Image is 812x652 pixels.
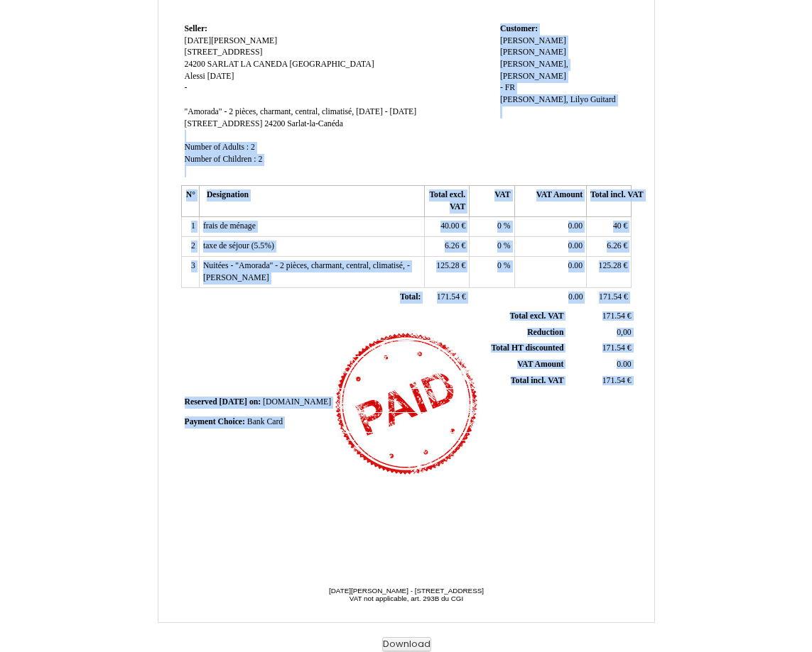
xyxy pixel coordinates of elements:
span: 24200 [185,60,205,69]
span: 0 [497,241,502,250]
span: [GEOGRAPHIC_DATA] [289,60,374,69]
span: [PERSON_NAME], [PERSON_NAME] [500,60,568,81]
span: SARLAT LA CANEDA [207,60,288,69]
td: € [424,217,469,237]
span: 24200 [264,119,285,128]
span: Number of Children : [185,155,256,164]
span: 171.54 [599,292,622,302]
td: € [566,341,634,357]
span: "Amorada" - 2 pièces, charmant, central, climatisé, [185,107,354,116]
td: 2 [181,237,199,257]
td: € [566,309,634,324]
span: [DATE] [207,72,234,81]
span: 0.00 [568,261,583,270]
td: % [470,256,514,287]
span: [DATE][PERSON_NAME] [185,36,278,45]
span: Alessi [185,72,205,81]
button: Download [382,637,431,652]
td: € [424,237,469,257]
span: - [500,83,503,92]
td: € [587,288,632,308]
span: Sarlat-la-Canéda [287,119,343,128]
td: € [566,372,634,389]
td: € [587,256,632,287]
td: % [470,217,514,237]
span: VAT Amount [517,360,563,369]
span: [PERSON_NAME] [500,36,566,45]
span: Total incl. VAT [511,376,564,385]
span: 0.00 [617,360,631,369]
td: % [470,237,514,257]
span: 171.54 [602,311,625,321]
span: frais de ménage [203,221,256,231]
span: 40.00 [440,221,459,231]
th: Total excl. VAT [424,186,469,217]
span: Nuitées - "Amorada" - 2 pièces, charmant, central, climatisé, - [PERSON_NAME] [203,261,410,282]
td: € [587,217,632,237]
span: 171.54 [602,376,625,385]
span: taxe de séjour (5.5%) [203,241,274,250]
td: 3 [181,256,199,287]
span: [PERSON_NAME] [500,48,566,57]
span: - [185,83,188,92]
td: € [424,256,469,287]
span: 40 [613,221,622,231]
span: 6.26 [445,241,459,250]
span: Reduction [527,328,563,337]
span: Total excl. VAT [510,311,564,321]
span: Seller: [185,24,207,33]
span: VAT not applicable, art. 293B du CGI [350,595,463,602]
span: [DATE][PERSON_NAME] - [STREET_ADDRESS] [329,587,484,595]
span: 0 [497,221,502,231]
span: 0 [497,261,502,270]
span: 0.00 [568,241,583,250]
span: Reserved [185,397,217,407]
span: [DATE] [220,397,247,407]
td: 1 [181,217,199,237]
span: 125.28 [436,261,459,270]
th: VAT Amount [514,186,586,217]
span: Bank Card [247,417,283,426]
th: Designation [199,186,424,217]
span: [PERSON_NAME], Lilyo Guitard [500,95,616,104]
span: on: [249,397,261,407]
span: 0.00 [568,221,583,231]
th: Total incl. VAT [587,186,632,217]
span: Customer: [500,24,538,33]
td: € [424,288,469,308]
span: 2 [251,143,255,152]
span: [STREET_ADDRESS] [185,48,263,57]
span: Payment Choice: [185,417,245,426]
span: Total HT discounted [491,343,563,353]
td: € [587,237,632,257]
span: [DATE] - [DATE] [356,107,416,116]
span: Number of Adults : [185,143,249,152]
th: VAT [470,186,514,217]
span: 2 [258,155,262,164]
span: 6.26 [607,241,621,250]
span: [STREET_ADDRESS] [185,119,263,128]
span: Total: [400,292,421,302]
span: 125.28 [599,261,622,270]
span: FR [505,83,515,92]
span: [DOMAIN_NAME] [263,397,331,407]
th: N° [181,186,199,217]
span: 0,00 [617,328,631,337]
span: 171.54 [437,292,460,302]
span: 171.54 [602,343,625,353]
span: 0.00 [568,292,583,302]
